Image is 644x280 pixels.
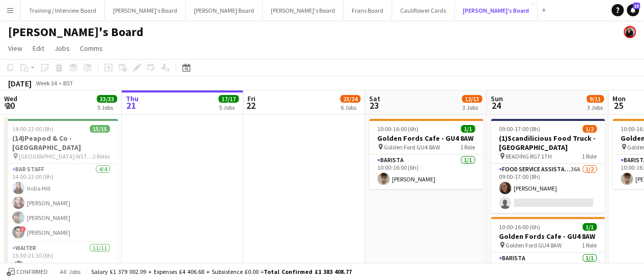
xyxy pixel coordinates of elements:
span: 15/15 [90,125,110,133]
app-job-card: 09:00-17:00 (8h)1/2(1)Scandilicious Food Truck - [GEOGRAPHIC_DATA] READING RG7 1TH1 RoleFood Serv... [491,119,605,213]
span: 1 Role [582,152,597,160]
h3: Golden Fords Cafe - GU4 8AW [369,134,483,143]
div: 5 Jobs [97,104,117,111]
button: [PERSON_NAME]'s Board [455,1,538,20]
span: Confirmed [16,268,48,275]
div: BST [63,79,73,87]
app-job-card: 10:00-16:00 (6h)1/1Golden Fords Cafe - GU4 8AW Golden Ford GU4 8AW1 RoleBarista1/110:00-16:00 (6h... [369,119,483,189]
div: Salary £1 379 002.09 + Expenses £4 406.68 + Subsistence £0.00 = [91,268,352,275]
span: Golden Ford GU4 8AW [506,241,562,249]
a: Jobs [50,42,74,55]
a: View [4,42,26,55]
span: Thu [126,94,138,103]
span: 21 [124,100,138,111]
span: Sun [491,94,503,103]
span: 1/1 [582,223,597,231]
div: 6 Jobs [341,104,360,111]
span: 12/13 [462,95,482,103]
span: 17/17 [218,95,239,103]
span: 23/24 [340,95,360,103]
span: View [8,44,22,53]
span: 14:00-22:00 (8h) [12,125,53,133]
button: [PERSON_NAME]'s Board [263,1,344,20]
a: 15 [627,4,639,16]
span: Golden Ford GU4 8AW [384,143,440,151]
span: 09:00-17:00 (8h) [499,125,540,133]
div: [DATE] [8,78,32,88]
button: [PERSON_NAME] Board [186,1,263,20]
span: 1 Role [582,241,597,249]
span: 23 [368,100,380,111]
span: Comms [80,44,103,53]
span: ! [20,226,26,232]
span: Edit [33,44,44,53]
a: Comms [76,42,107,55]
button: [PERSON_NAME]'s Board [105,1,186,20]
div: 3 Jobs [587,104,603,111]
h1: [PERSON_NAME]'s Board [8,24,144,40]
app-card-role: Barista1/110:00-16:00 (6h)[PERSON_NAME] [369,154,483,189]
span: 10:00-16:00 (6h) [499,223,540,231]
h3: (14)Peapod & Co - [GEOGRAPHIC_DATA] [4,134,118,152]
app-job-card: 14:00-22:00 (8h)15/15(14)Peapod & Co - [GEOGRAPHIC_DATA] [GEOGRAPHIC_DATA] W1T 4QS2 RolesBAR STAF... [4,119,118,269]
span: 1/1 [461,125,475,133]
span: 2 Roles [93,152,110,160]
span: [GEOGRAPHIC_DATA] W1T 4QS [19,152,93,160]
span: Wed [4,94,17,103]
button: Cauliflower Cards [392,1,455,20]
span: READING RG7 1TH [506,152,552,160]
span: Mon [612,94,626,103]
span: Sat [369,94,380,103]
span: 1/2 [582,125,597,133]
span: 1 Role [460,143,475,151]
span: Fri [247,94,256,103]
span: 10:00-16:00 (6h) [377,125,418,133]
span: 15 [633,3,640,9]
span: All jobs [58,268,82,275]
h3: (1)Scandilicious Food Truck - [GEOGRAPHIC_DATA] [491,134,605,152]
span: 9/11 [586,95,604,103]
span: Jobs [54,44,70,53]
app-card-role: Food Service Assistant36A1/209:00-17:00 (8h)[PERSON_NAME] [491,164,605,213]
app-user-avatar: Thomasina Dixon [624,26,636,38]
span: Week 34 [34,79,59,87]
div: 3 Jobs [462,104,482,111]
app-card-role: BAR STAFF4/414:00-22:00 (8h)India Hill[PERSON_NAME][PERSON_NAME]![PERSON_NAME] [4,164,118,242]
button: Training / Interview Board [21,1,105,20]
span: 33/33 [97,95,117,103]
div: 5 Jobs [219,104,238,111]
span: 22 [246,100,256,111]
button: Confirmed [5,266,49,277]
button: Frans Board [344,1,392,20]
h3: Golden Fords Cafe - GU4 8AW [491,232,605,241]
span: 25 [611,100,626,111]
a: Edit [29,42,48,55]
span: 24 [489,100,503,111]
span: Total Confirmed £1 383 408.77 [264,268,352,275]
span: 20 [3,100,17,111]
